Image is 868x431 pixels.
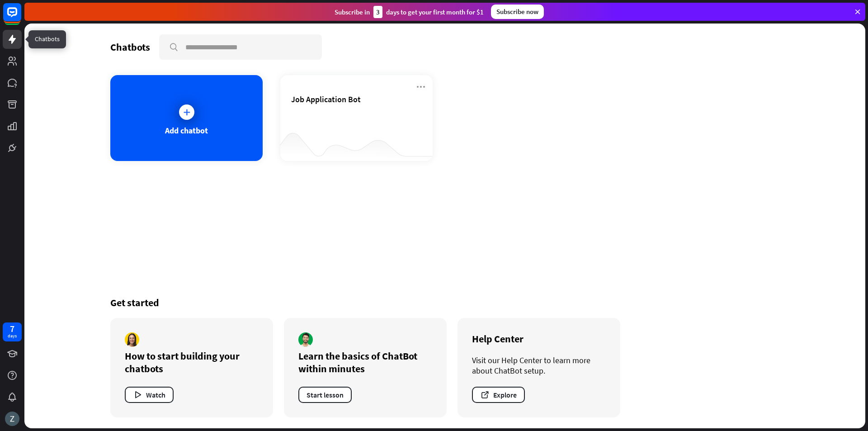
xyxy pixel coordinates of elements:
div: 3 [373,6,382,18]
div: Get started [110,296,779,309]
button: Start lesson [298,387,352,403]
button: Watch [125,387,174,403]
div: Subscribe now [491,5,544,19]
img: author [298,332,313,347]
div: Visit our Help Center to learn more about ChatBot setup. [472,355,606,376]
div: Subscribe in days to get your first month for $1 [335,6,484,18]
div: How to start building your chatbots [125,350,259,375]
span: Job Application Bot [291,94,361,104]
div: days [8,333,17,339]
div: Add chatbot [165,125,208,136]
div: Help Center [472,332,606,345]
div: Learn the basics of ChatBot within minutes [298,350,432,375]
div: 7 [10,325,14,333]
a: 7 days [3,322,22,341]
button: Explore [472,387,525,403]
button: Open LiveChat chat widget [7,4,34,31]
img: author [125,332,139,347]
div: Chatbots [110,41,150,53]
